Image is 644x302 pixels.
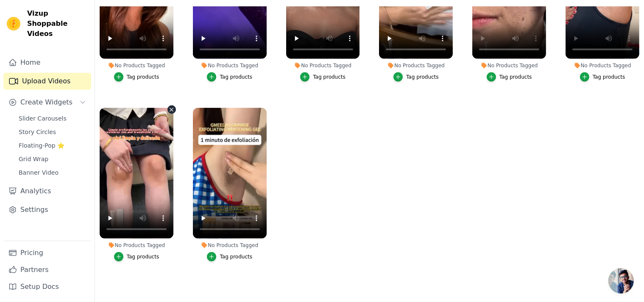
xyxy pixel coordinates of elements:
[114,72,159,82] button: Tag products
[19,141,64,150] span: Floating-Pop ⭐
[100,62,173,69] div: No Products Tagged
[19,155,48,163] span: Grid Wrap
[14,153,91,165] a: Grid Wrap
[207,72,252,82] button: Tag products
[593,74,625,80] div: Tag products
[580,72,625,82] button: Tag products
[19,168,59,177] span: Banner Video
[3,183,91,200] a: Analytics
[14,140,91,151] a: Floating-Pop ⭐
[193,62,267,69] div: No Products Tagged
[3,54,91,71] a: Home
[207,252,252,261] button: Tag products
[27,8,88,39] span: Vizup Shoppable Videos
[3,244,91,261] a: Pricing
[127,253,159,260] div: Tag products
[379,62,453,69] div: No Products Tagged
[472,62,546,69] div: No Products Tagged
[3,261,91,278] a: Partners
[220,74,252,80] div: Tag products
[20,97,72,107] span: Create Widgets
[127,74,159,80] div: Tag products
[19,114,67,123] span: Slider Carousels
[286,62,360,69] div: No Products Tagged
[14,167,91,178] a: Banner Video
[14,126,91,138] a: Story Circles
[100,242,173,249] div: No Products Tagged
[566,62,639,69] div: No Products Tagged
[300,72,346,82] button: Tag products
[167,105,176,114] button: Video Delete
[19,128,56,136] span: Story Circles
[193,242,267,249] div: No Products Tagged
[499,74,532,80] div: Tag products
[3,94,91,111] button: Create Widgets
[393,72,439,82] button: Tag products
[14,113,91,124] a: Slider Carousels
[3,201,91,218] a: Settings
[608,268,634,294] a: Chat abierto
[406,74,439,80] div: Tag products
[313,74,346,80] div: Tag products
[114,252,159,261] button: Tag products
[7,17,20,30] img: Vizup
[487,72,532,82] button: Tag products
[220,253,252,260] div: Tag products
[3,73,91,90] a: Upload Videos
[3,278,91,295] a: Setup Docs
